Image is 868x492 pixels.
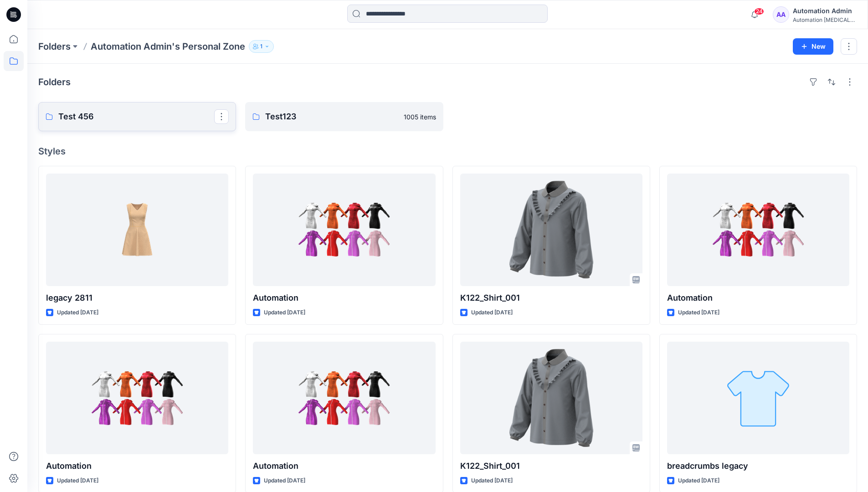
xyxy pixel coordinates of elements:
[460,292,642,304] p: K122_Shirt_001
[253,292,435,304] p: Automation
[46,460,228,472] p: Automation
[249,40,274,53] button: 1
[245,102,443,131] a: Test1231005 items
[57,476,98,486] p: Updated [DATE]
[793,5,857,16] div: Automation Admin
[460,342,642,454] a: K122_Shirt_001
[46,174,228,286] a: legacy 2811
[46,292,228,304] p: legacy 2811
[58,110,214,123] p: Test 456
[678,476,719,486] p: Updated [DATE]
[38,102,236,131] a: Test 456
[260,41,262,51] p: 1
[667,174,849,286] a: Automation
[773,6,789,23] div: AA
[460,460,642,472] p: K122_Shirt_001
[253,460,435,472] p: Automation
[38,146,857,157] h4: Styles
[678,308,719,318] p: Updated [DATE]
[264,476,305,486] p: Updated [DATE]
[38,40,71,53] a: Folders
[667,292,849,304] p: Automation
[471,308,513,318] p: Updated [DATE]
[57,308,98,318] p: Updated [DATE]
[793,38,833,55] button: New
[793,16,857,23] div: Automation [MEDICAL_DATA]...
[667,342,849,454] a: breadcrumbs legacy
[91,40,245,53] p: Automation Admin's Personal Zone
[471,476,513,486] p: Updated [DATE]
[404,112,436,122] p: 1005 items
[667,460,849,472] p: breadcrumbs legacy
[264,308,305,318] p: Updated [DATE]
[460,174,642,286] a: K122_Shirt_001
[38,77,71,87] h4: Folders
[46,342,228,454] a: Automation
[253,174,435,286] a: Automation
[265,110,398,123] p: Test123
[253,342,435,454] a: Automation
[754,8,764,15] span: 24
